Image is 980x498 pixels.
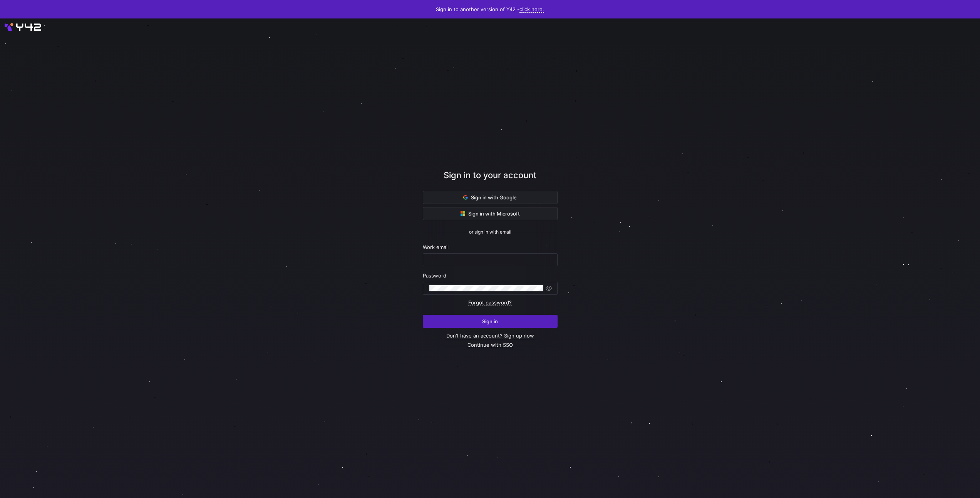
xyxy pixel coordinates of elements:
span: or sign in with email [469,229,511,235]
span: Sign in [482,318,498,324]
span: Password [423,272,446,279]
button: Sign in with Google [423,191,558,204]
a: Continue with SSO [467,342,513,348]
div: Sign in to your account [423,169,558,191]
span: Sign in with Microsoft [461,211,520,217]
button: Sign in [423,315,558,328]
button: Sign in with Microsoft [423,207,558,220]
span: Work email [423,244,449,250]
a: Don’t have an account? Sign up now [446,333,534,339]
a: click here. [519,6,544,13]
span: Sign in with Google [463,194,517,201]
a: Forgot password? [468,299,512,306]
